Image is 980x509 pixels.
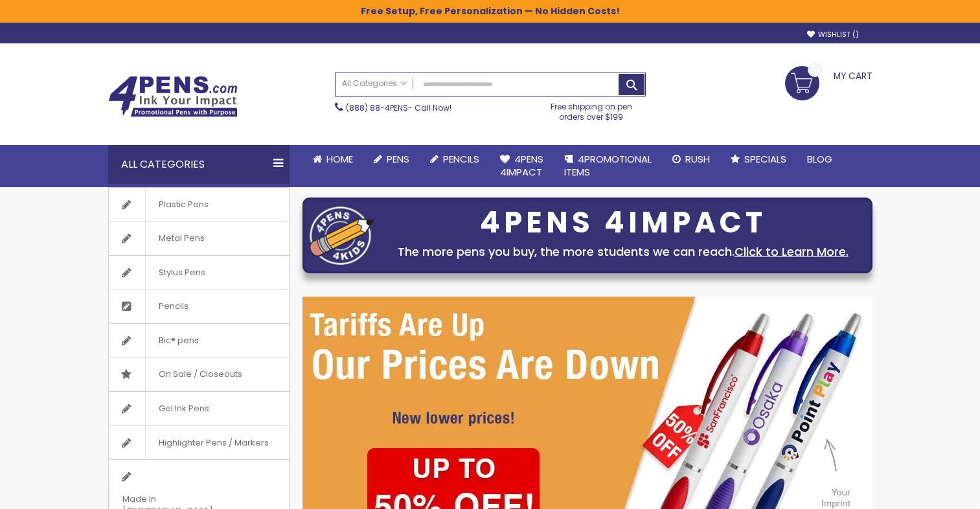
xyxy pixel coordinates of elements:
span: Bic® pens [145,324,212,357]
a: 4PROMOTIONALITEMS [554,145,662,187]
a: Highlighter Pens / Markers [109,426,289,460]
span: Metal Pens [145,221,218,255]
a: Wishlist [807,30,859,40]
a: Blog [797,145,843,174]
a: Specials [720,145,797,174]
a: (888) 88-4PENS [346,102,408,113]
a: On Sale / Closeouts [109,357,289,391]
div: 4PENS 4IMPACT [381,209,865,236]
a: Pencils [109,289,289,323]
a: Click to Learn More. [735,243,849,260]
a: All Categories [336,73,413,95]
span: Pens [387,152,409,166]
span: All Categories [342,78,407,89]
span: Plastic Pens [145,188,222,221]
img: four_pen_logo.png [310,206,374,265]
span: Highlighter Pens / Markers [145,426,282,460]
span: Home [326,152,353,166]
a: Home [302,145,363,174]
span: On Sale / Closeouts [145,357,255,391]
span: Gel Ink Pens [145,392,222,425]
a: Pens [363,145,420,174]
span: Rush [685,152,710,166]
div: The more pens you buy, the more students we can reach. [381,243,865,261]
a: 4Pens4impact [490,145,554,187]
a: Rush [662,145,720,174]
div: All Categories [108,145,290,184]
div: Free shipping on pen orders over $199 [537,96,646,122]
a: Metal Pens [109,221,289,255]
span: Stylus Pens [145,256,218,289]
a: Plastic Pens [109,188,289,221]
span: Blog [807,152,832,166]
span: Pencils [145,289,201,323]
a: Bic® pens [109,324,289,357]
span: 4PROMOTIONAL ITEMS [564,152,652,179]
a: Pencils [420,145,490,174]
span: 4Pens 4impact [500,152,543,179]
a: Stylus Pens [109,256,289,289]
img: 4Pens Custom Pens and Promotional Products [108,76,238,117]
span: - Call Now! [346,102,451,113]
span: Specials [744,152,786,166]
a: Gel Ink Pens [109,392,289,425]
span: Pencils [443,152,479,166]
